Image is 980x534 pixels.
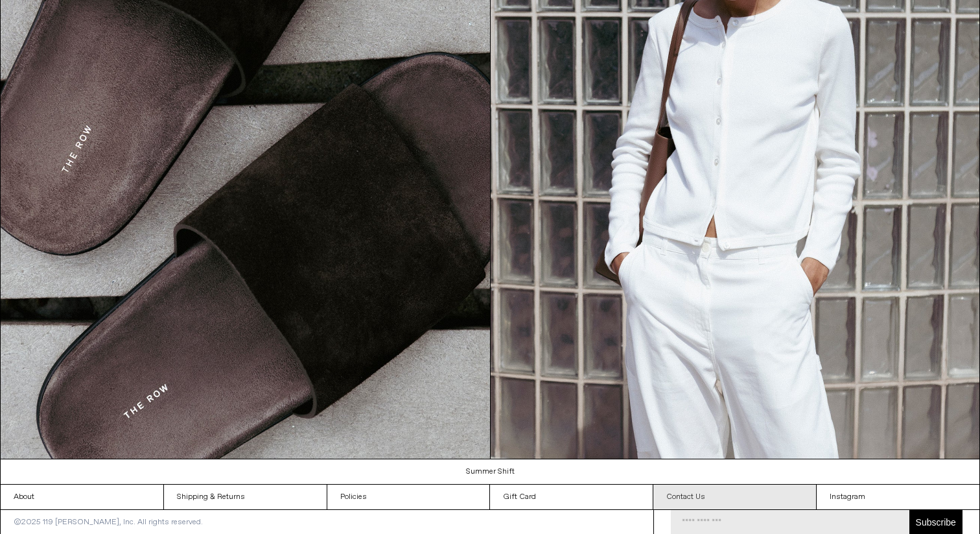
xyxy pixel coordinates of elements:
[327,485,490,509] a: Policies
[653,485,816,509] a: Contact Us
[1,485,163,509] a: About
[490,485,653,509] a: Gift Card
[164,485,327,509] a: Shipping & Returns
[817,485,979,509] a: Instagram
[1,459,980,484] a: Summer Shift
